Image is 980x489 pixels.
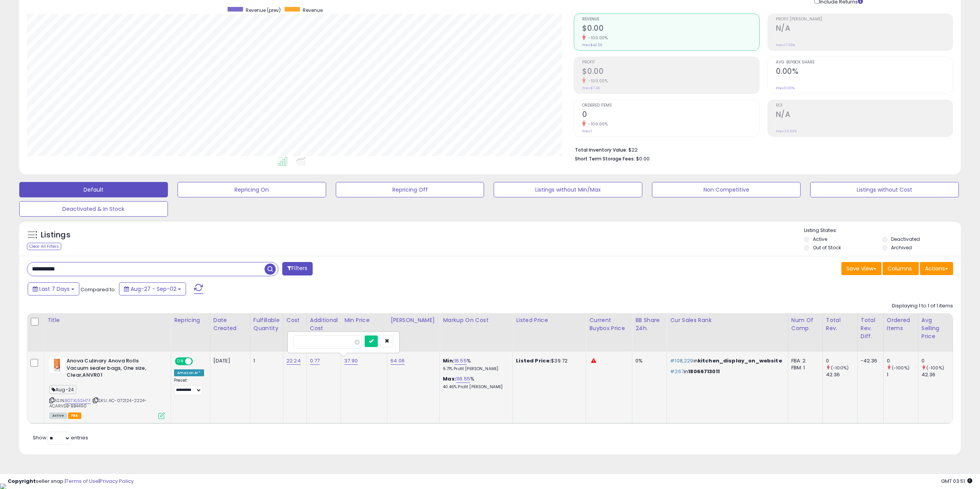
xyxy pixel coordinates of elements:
[791,316,819,332] div: Num of Comp.
[286,357,301,365] a: 22.24
[635,357,661,364] div: 0%
[776,110,953,120] h2: N/A
[80,286,116,293] span: Compared to:
[635,316,663,332] div: BB Share 24h.
[892,302,953,310] div: Displaying 1 to 1 of 1 items
[49,357,65,373] img: 41pqQYzZDKL._SL40_.jpg
[582,17,759,22] span: Revenue
[670,368,782,375] p: in
[516,316,583,324] div: Listed Price
[891,236,920,242] label: Deactivated
[310,316,338,332] div: Additional Cost
[776,60,953,65] span: Avg. Buybox Share
[19,182,168,197] button: Default
[887,357,918,364] div: 0
[443,357,507,372] div: %
[443,376,507,390] div: %
[776,43,795,47] small: Prev: 17.66%
[440,313,513,352] th: The percentage added to the cost of goods (COGS) that forms the calculator for Min & Max prices.
[791,357,817,364] div: FBA: 2
[65,397,91,404] a: B07XL5SH7F
[776,103,953,108] span: ROI
[582,129,592,134] small: Prev: 1
[586,78,608,84] small: -100.00%
[688,368,720,375] span: 18066713011
[131,285,176,293] span: Aug-27 - Sep-02
[582,103,759,108] span: Ordered Items
[192,358,204,365] span: OFF
[826,371,857,378] div: 42.36
[776,129,797,134] small: Prev: 33.63%
[670,357,693,364] span: #108,229
[456,375,470,383] a: 116.55
[861,357,878,364] div: -42.36
[921,316,950,340] div: Avg Selling Price
[813,236,827,242] label: Active
[652,182,801,197] button: Non Competitive
[336,182,484,197] button: Repricing Off
[516,357,551,364] b: Listed Price:
[174,369,204,376] div: Amazon AI *
[390,357,405,365] a: 64.06
[174,378,204,395] div: Preset:
[8,478,134,485] div: seller snap | |
[586,121,608,127] small: -100.00%
[891,244,912,251] label: Archived
[776,17,953,22] span: Profit [PERSON_NAME]
[791,364,817,371] div: FBM: 1
[861,316,880,340] div: Total Rev. Diff.
[443,357,454,364] b: Min:
[27,243,61,250] div: Clear All Filters
[582,43,602,47] small: Prev: $42.36
[213,316,247,332] div: Date Created
[390,316,436,324] div: [PERSON_NAME]
[253,316,280,332] div: Fulfillable Quantity
[41,230,70,240] h5: Listings
[575,155,635,162] b: Short Term Storage Fees:
[776,24,953,34] h2: N/A
[68,412,81,419] span: FBA
[698,357,782,364] span: kitchen_display_on_website
[636,155,650,162] span: $0.00
[888,265,912,272] span: Columns
[344,316,384,324] div: Min Price
[67,357,160,381] b: Anova Culinary Anova Rolls Vacuum sealer bags, One size, Clear,ANVR01
[575,147,627,153] b: Total Inventory Value:
[920,262,953,275] button: Actions
[49,397,147,409] span: | SKU: AC-072124-2224-ACARVSB-BB4490
[921,357,953,364] div: 0
[887,316,915,332] div: Ordered Items
[582,24,759,34] h2: $0.00
[921,371,953,378] div: 42.36
[582,67,759,77] h2: $0.00
[119,282,186,295] button: Aug-27 - Sep-02
[443,366,507,372] p: 9.71% Profit [PERSON_NAME]
[892,365,910,371] small: (-100%)
[66,477,99,485] a: Terms of Use
[575,145,947,154] li: $22
[303,7,323,13] span: Revenue
[344,357,358,365] a: 37.90
[670,368,684,375] span: #267
[926,365,944,371] small: (-100%)
[804,227,961,234] p: Listing States:
[776,67,953,77] h2: 0.00%
[33,434,88,441] span: Show: entries
[826,316,854,332] div: Total Rev.
[670,316,784,324] div: Cur Sales Rank
[883,262,919,275] button: Columns
[286,316,303,324] div: Cost
[582,86,600,90] small: Prev: $7.48
[49,385,76,394] span: Aug-24
[582,110,759,120] h2: 0
[841,262,881,275] button: Save View
[670,357,782,364] p: in
[19,201,168,217] button: Deactivated & In Stock
[494,182,642,197] button: Listings without Min/Max
[174,316,207,324] div: Repricing
[831,365,849,371] small: (-100%)
[282,262,312,275] button: Filters
[454,357,467,365] a: 16.55
[443,384,507,390] p: 40.46% Profit [PERSON_NAME]
[582,60,759,65] span: Profit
